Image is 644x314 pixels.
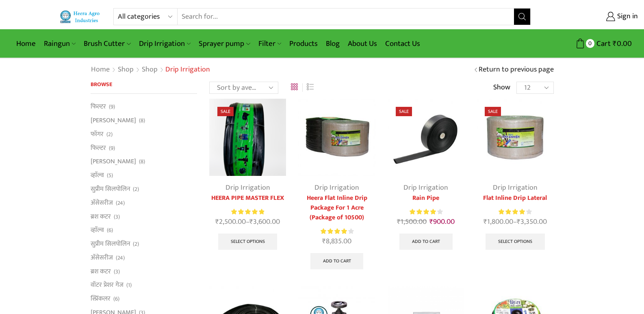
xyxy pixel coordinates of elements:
[485,107,501,116] span: Sale
[114,268,120,276] span: (3)
[133,185,139,193] span: (2)
[91,278,124,292] a: वॉटर प्रेशर गेज
[91,114,136,128] a: [PERSON_NAME]
[613,37,632,50] bdi: 0.00
[113,295,119,303] span: (6)
[139,117,145,125] span: (8)
[477,217,553,227] span: –
[399,234,453,250] a: Add to cart: “Rain Pipe”
[615,11,638,22] span: Sign in
[109,144,115,152] span: (9)
[249,216,253,228] span: ₹
[209,82,278,94] select: Shop order
[321,227,348,236] span: Rated out of 5
[165,65,210,74] h1: Drip Irrigation
[91,169,104,182] a: व्हाॅल्व
[135,34,195,53] a: Drip Irrigation
[298,99,375,175] img: Flat Inline
[106,130,113,139] span: (2)
[517,216,520,228] span: ₹
[484,216,487,228] span: ₹
[477,193,553,203] a: Flat Inline Drip Lateral
[91,65,210,75] nav: Breadcrumb
[298,193,375,223] a: Heera Flat Inline Drip Package For 1 Acre (Package of 10500)
[195,34,254,53] a: Sprayer pump
[594,38,611,49] span: Cart
[209,99,286,175] img: Heera Gold Krushi Pipe Black
[543,9,638,24] a: Sign in
[91,251,113,264] a: अ‍ॅसेसरीज
[91,80,112,89] span: Browse
[91,65,110,75] a: Home
[429,216,433,228] span: ₹
[484,216,513,228] bdi: 1,800.00
[514,9,530,25] button: Search button
[231,208,264,216] span: Rated out of 5
[231,208,264,216] div: Rated 5.00 out of 5
[116,254,125,262] span: (24)
[586,39,594,48] span: 0
[139,158,145,166] span: (8)
[322,34,344,53] a: Blog
[107,171,113,180] span: (5)
[397,216,427,228] bdi: 1,500.00
[493,182,538,194] a: Drip Irrigation
[388,99,464,175] img: Heera Rain Pipe
[539,36,632,51] a: 0 Cart ₹0.00
[91,102,106,113] a: फिल्टर
[133,240,139,248] span: (2)
[91,196,113,210] a: अ‍ॅसेसरीज
[109,103,115,111] span: (9)
[107,226,113,234] span: (6)
[116,199,125,207] span: (24)
[322,235,351,247] bdi: 8,835.00
[209,217,286,227] span: –
[429,216,455,228] bdi: 900.00
[477,99,553,175] img: Flat Inline Drip Lateral
[322,235,326,247] span: ₹
[254,34,285,53] a: Filter
[217,107,234,116] span: Sale
[215,216,219,228] span: ₹
[397,216,401,228] span: ₹
[12,34,40,53] a: Home
[218,234,278,250] a: Select options for “HEERA PIPE MASTER FLEX”
[344,34,381,53] a: About Us
[91,292,111,306] a: स्प्रिंकलर
[499,208,525,216] span: Rated out of 5
[91,223,104,237] a: व्हाॅल्व
[209,193,286,203] a: HEERA PIPE MASTER FLEX
[310,253,364,269] a: Add to cart: “Heera Flat Inline Drip Package For 1 Acre (Package of 10500)”
[40,34,80,53] a: Raingun
[285,34,322,53] a: Products
[91,155,136,169] a: [PERSON_NAME]
[517,216,547,228] bdi: 3,350.00
[215,216,246,228] bdi: 2,500.00
[126,281,132,289] span: (1)
[91,141,106,155] a: फिल्टर
[396,107,412,116] span: Sale
[91,182,130,196] a: सुप्रीम सिलपोलिन
[493,82,510,93] span: Show
[410,208,437,216] span: Rated out of 5
[249,216,280,228] bdi: 3,600.00
[91,237,130,251] a: सुप्रीम सिलपोलिन
[613,37,617,50] span: ₹
[381,34,424,53] a: Contact Us
[403,182,448,194] a: Drip Irrigation
[91,127,104,141] a: फॉगर
[499,208,531,216] div: Rated 4.00 out of 5
[226,182,270,194] a: Drip Irrigation
[117,65,134,75] a: Shop
[486,234,545,250] a: Select options for “Flat Inline Drip Lateral”
[178,9,514,25] input: Search for...
[314,182,359,194] a: Drip Irrigation
[91,264,111,278] a: ब्रश कटर
[388,193,464,203] a: Rain Pipe
[479,65,554,75] a: Return to previous page
[91,210,111,223] a: ब्रश कटर
[114,213,120,221] span: (3)
[141,65,158,75] a: Shop
[321,227,353,236] div: Rated 4.21 out of 5
[80,34,134,53] a: Brush Cutter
